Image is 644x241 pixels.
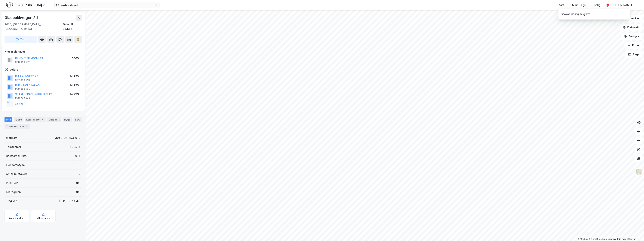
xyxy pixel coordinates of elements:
div: Festegrunn [6,190,21,194]
div: [PERSON_NAME] [59,199,80,203]
div: Info [5,117,12,122]
iframe: Chat Widget [625,223,644,241]
div: 2 605 ㎡ [69,145,80,149]
div: Punktleie [6,181,18,185]
img: Z [635,169,642,176]
a: Mapbox [578,238,588,240]
div: Miljøstatus [37,217,50,220]
div: Nei [76,181,80,185]
img: logo.f888ab2527a4732fd821a326f86c7f29.svg [6,2,45,8]
div: 988 702 870 [15,96,30,99]
a: OpenStreetMap [589,238,607,240]
div: 989 050 265 [15,87,30,90]
div: Gladbakkvegen 2d [5,15,38,21]
div: Matrikkel [6,136,18,140]
div: Bruksareal (BRA) [6,154,28,158]
div: Kontrollprogram for chat [625,223,644,241]
div: Eidsvoll, 95/554 [63,22,82,31]
div: 2 [40,118,44,121]
div: Antall leietakere [6,172,28,176]
div: Tomteareal [6,145,21,149]
div: — [78,163,80,167]
div: Datasett [47,117,61,122]
div: 0 ㎡ [75,154,80,158]
a: Improve this map [608,238,626,240]
div: 2070, [GEOGRAPHIC_DATA], [GEOGRAPHIC_DATA] [5,22,63,31]
div: 997 893 719 [15,79,30,82]
div: 14.29% [70,74,79,79]
div: Bolig [594,3,600,7]
div: Bygg [63,117,72,122]
div: Nei [76,190,80,194]
div: 988 663 778 [15,61,30,64]
input: Søk på adresse, matrikkel, gårdeiere, leietakere eller personer [59,2,155,8]
div: Mine Tags [572,3,586,7]
button: Tags [625,51,642,58]
div: Geolokalisering mislyktes [561,12,590,17]
div: Gårdeiere [5,67,82,72]
div: 2 [79,172,80,176]
button: Filter [624,42,642,49]
div: Kart [559,3,564,7]
div: Leietakere [25,117,46,122]
div: Kommunekart [9,217,25,220]
button: Analyse [621,33,642,40]
button: Datasett [620,24,642,31]
div: Transaksjoner [5,124,30,129]
div: [PERSON_NAME] [611,3,632,7]
div: Eiere [14,117,23,122]
div: 3240-95-554-0-0 [55,136,80,140]
button: Tag [5,36,37,43]
div: Hjemmelshaver [5,49,82,54]
div: 14.29% [70,83,79,88]
div: 5 [25,124,29,128]
div: ESG [74,117,82,122]
div: 100% [72,56,79,61]
div: 14.29% [70,92,79,96]
div: Tinglyst [6,199,17,203]
div: Eiendomstype [6,163,25,167]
